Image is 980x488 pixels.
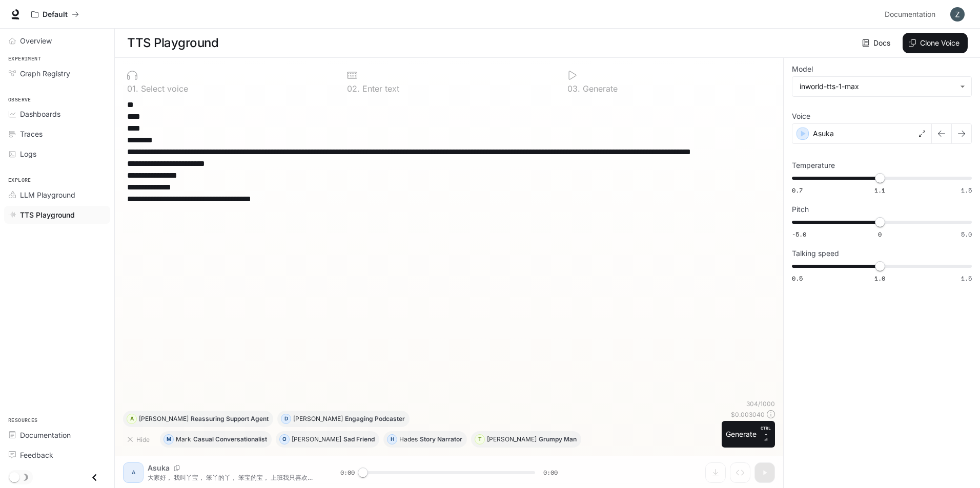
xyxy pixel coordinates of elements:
span: 1.1 [874,186,885,195]
a: Documentation [4,426,110,444]
span: 0 [878,230,882,239]
a: LLM Playground [4,186,110,204]
button: MMarkCasual Conversationalist [160,431,272,448]
p: 0 3 . [567,84,580,93]
p: [PERSON_NAME] [293,416,343,422]
a: Feedback [4,446,110,464]
p: Reassuring Support Agent [191,416,269,422]
p: Grumpy Man [539,436,577,442]
p: [PERSON_NAME] [292,436,341,442]
p: [PERSON_NAME] [139,416,189,422]
a: Dashboards [4,105,110,123]
button: A[PERSON_NAME]Reassuring Support Agent [123,411,273,427]
span: 0.5 [792,274,803,283]
span: 1.0 [874,274,885,283]
a: Traces [4,125,110,143]
p: $ 0.003040 [731,410,765,419]
span: Documentation [20,430,71,440]
div: inworld-tts-1-max [800,81,955,92]
span: Dashboards [20,109,60,119]
div: T [475,431,484,448]
p: Talking speed [792,250,839,257]
p: Asuka [813,129,834,139]
span: Documentation [885,8,935,21]
p: 0 1 . [127,84,138,93]
span: Logs [20,148,36,159]
div: inworld-tts-1-max [792,77,971,96]
div: A [127,411,136,427]
span: Feedback [20,450,53,460]
p: Hades [399,436,418,442]
p: Pitch [792,206,809,213]
span: Dark mode toggle [9,471,19,482]
span: 1.5 [961,274,972,283]
p: [PERSON_NAME] [487,436,537,442]
p: 0 2 . [347,84,360,93]
p: Generate [580,84,618,93]
button: GenerateCTRL +⏎ [722,421,775,448]
button: O[PERSON_NAME]Sad Friend [276,431,379,448]
div: D [281,411,291,427]
a: Docs [860,33,894,53]
div: M [164,431,173,448]
a: Documentation [881,4,943,25]
span: 5.0 [961,230,972,239]
p: Story Narrator [420,436,462,442]
p: Engaging Podcaster [345,416,405,422]
button: Close drawer [83,467,106,488]
p: Select voice [138,84,188,93]
a: Overview [4,32,110,50]
p: Voice [792,113,810,120]
span: 1.5 [961,186,972,195]
span: TTS Playground [20,209,75,220]
div: O [280,431,289,448]
p: 304 / 1000 [746,399,775,408]
p: Casual Conversationalist [193,436,267,442]
span: Traces [20,129,43,139]
button: T[PERSON_NAME]Grumpy Man [471,431,581,448]
p: ⏎ [761,425,771,443]
p: Default [43,10,68,19]
a: TTS Playground [4,206,110,224]
p: CTRL + [761,425,771,437]
p: Sad Friend [343,436,375,442]
span: Overview [20,35,52,46]
button: Clone Voice [903,33,968,53]
h1: TTS Playground [127,33,218,53]
p: Model [792,66,813,73]
p: Enter text [360,84,399,93]
p: Mark [176,436,191,442]
span: Graph Registry [20,68,70,79]
button: Hide [123,431,156,448]
button: All workspaces [27,4,84,25]
img: User avatar [950,7,965,22]
p: Temperature [792,162,835,169]
span: 0.7 [792,186,803,195]
button: D[PERSON_NAME]Engaging Podcaster [277,411,410,427]
button: User avatar [947,4,968,25]
span: -5.0 [792,230,806,239]
a: Logs [4,145,110,163]
button: HHadesStory Narrator [383,431,467,448]
div: H [387,431,397,448]
span: LLM Playground [20,189,75,200]
a: Graph Registry [4,65,110,82]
